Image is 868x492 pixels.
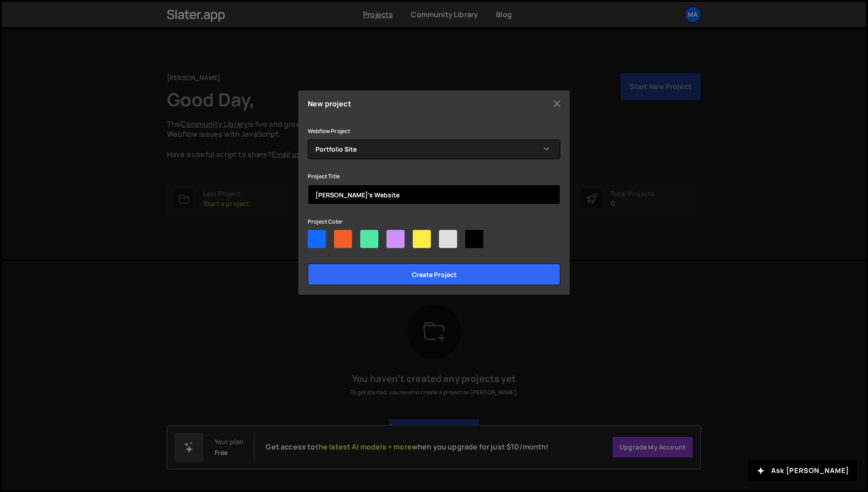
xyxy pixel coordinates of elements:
label: Project Title [308,172,340,181]
button: Close [550,97,564,110]
input: Create project [308,263,560,285]
label: Webflow Project [308,127,350,136]
input: Project name [308,185,560,205]
button: Ask [PERSON_NAME] [749,460,857,481]
h5: New project [308,100,351,107]
label: Project Color [308,217,343,226]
